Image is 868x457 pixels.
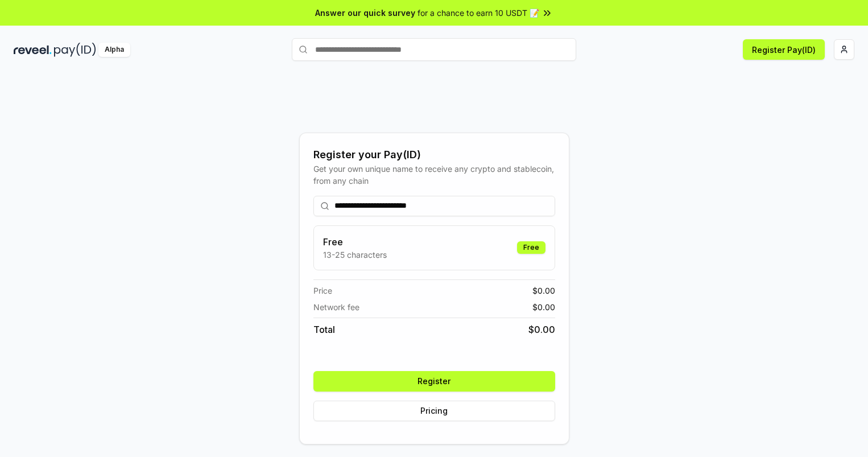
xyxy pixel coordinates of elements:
[532,301,555,313] span: $ 0.00
[313,301,359,313] span: Network fee
[98,43,130,57] div: Alpha
[323,249,387,261] p: 13-25 characters
[517,241,545,254] div: Free
[313,285,332,297] span: Price
[54,43,96,57] img: pay_id
[313,371,555,392] button: Register
[743,39,825,60] button: Register Pay(ID)
[313,401,555,421] button: Pricing
[528,323,555,336] span: $ 0.00
[418,7,539,19] span: for a chance to earn 10 USDT 📝
[315,7,415,19] span: Answer our quick survey
[313,147,555,163] div: Register your Pay(ID)
[532,285,555,297] span: $ 0.00
[14,43,52,57] img: reveel_dark
[323,235,387,249] h3: Free
[313,323,335,336] span: Total
[313,163,555,187] div: Get your own unique name to receive any crypto and stablecoin, from any chain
